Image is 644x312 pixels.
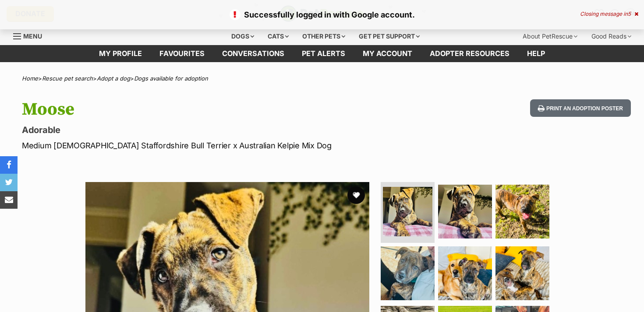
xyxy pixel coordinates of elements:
span: 5 [628,11,631,17]
a: My account [354,45,421,62]
a: Rescue pet search [42,75,93,82]
div: Other pets [296,28,351,45]
img: Photo of Moose [383,187,432,236]
a: Dogs available for adoption [134,75,208,82]
div: Good Reads [585,28,637,45]
button: favourite [347,186,365,204]
div: Get pet support [353,28,426,45]
a: Help [518,45,554,62]
a: Adopter resources [421,45,518,62]
a: Favourites [151,45,213,62]
img: Photo of Moose [381,246,435,300]
img: Photo of Moose [438,246,492,300]
a: conversations [213,45,293,62]
a: Adopt a dog [97,75,130,82]
a: My profile [90,45,151,62]
a: Home [22,75,38,82]
p: Successfully logged in with Google account. [9,9,635,21]
img: Photo of Moose [438,185,492,238]
div: Cats [262,28,295,45]
a: Pet alerts [293,45,354,62]
h1: Moose [22,99,393,119]
div: Closing message in [580,11,638,17]
img: Photo of Moose [495,185,549,238]
div: Dogs [225,28,260,45]
a: Menu [13,28,48,43]
span: Menu [23,32,42,40]
p: Adorable [22,124,393,136]
p: Medium [DEMOGRAPHIC_DATA] Staffordshire Bull Terrier x Australian Kelpie Mix Dog [22,140,393,151]
div: About PetRescue [517,28,584,45]
button: Print an adoption poster [530,99,631,117]
img: Photo of Moose [495,246,549,300]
